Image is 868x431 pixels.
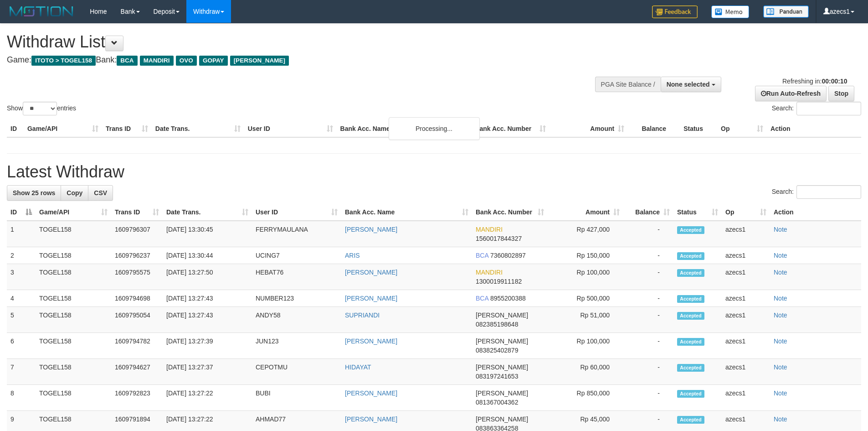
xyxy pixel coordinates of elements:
[772,102,861,115] label: Search:
[476,373,518,380] span: Copy 083197241653 to clipboard
[774,312,787,319] a: Note
[345,252,360,259] a: ARIS
[345,415,397,423] a: [PERSON_NAME]
[476,399,518,406] span: Copy 081367004362 to clipboard
[490,295,526,302] span: Copy 8955200388 to clipboard
[623,385,673,411] td: -
[163,221,252,247] td: [DATE] 13:30:45
[471,120,550,137] th: Bank Acc. Number
[7,163,861,181] h1: Latest Withdraw
[7,247,36,264] td: 2
[341,204,472,221] th: Bank Acc. Name: activate to sort column ascending
[548,307,623,333] td: Rp 51,000
[667,81,710,88] span: None selected
[7,33,570,51] h1: Withdraw List
[490,252,526,259] span: Copy 7360802897 to clipboard
[722,333,770,359] td: azecs1
[476,347,518,354] span: Copy 083825402879 to clipboard
[163,264,252,290] td: [DATE] 13:27:50
[774,389,787,397] a: Note
[7,204,36,221] th: ID: activate to sort column descending
[252,221,341,247] td: FERRYMAULANA
[345,312,380,319] a: SUPRIANDI
[476,235,522,242] span: Copy 1560017844327 to clipboard
[774,269,787,276] a: Note
[345,269,397,276] a: [PERSON_NAME]
[476,252,488,259] span: BCA
[652,5,698,18] img: Feedback.jpg
[770,204,861,221] th: Action
[476,269,503,276] span: MANDIRI
[244,120,337,137] th: User ID
[774,338,787,345] a: Note
[548,247,623,264] td: Rp 150,000
[722,307,770,333] td: azecs1
[550,120,628,137] th: Amount
[230,56,289,66] span: [PERSON_NAME]
[472,204,548,221] th: Bank Acc. Number: activate to sort column ascending
[822,78,847,85] strong: 00:00:10
[476,295,488,302] span: BCA
[252,307,341,333] td: ANDY58
[163,247,252,264] td: [DATE] 13:30:44
[252,247,341,264] td: UCING7
[774,252,787,259] a: Note
[7,221,36,247] td: 1
[476,321,518,328] span: Copy 082385198648 to clipboard
[111,247,163,264] td: 1609796237
[345,389,397,397] a: [PERSON_NAME]
[677,295,704,303] span: Accepted
[782,78,847,85] span: Refreshing in:
[722,247,770,264] td: azecs1
[711,5,750,18] img: Button%20Memo.svg
[476,338,528,345] span: [PERSON_NAME]
[595,77,661,92] div: PGA Site Balance /
[774,363,787,371] a: Note
[548,204,623,221] th: Amount: activate to sort column ascending
[722,221,770,247] td: azecs1
[345,363,371,371] a: HIDAYAT
[722,264,770,290] td: azecs1
[252,204,341,221] th: User ID: activate to sort column ascending
[111,290,163,307] td: 1609794698
[111,264,163,290] td: 1609795575
[7,359,36,385] td: 7
[7,385,36,411] td: 8
[31,56,96,66] span: ITOTO > TOGEL158
[111,307,163,333] td: 1609795054
[36,247,111,264] td: TOGEL158
[673,204,722,221] th: Status: activate to sort column ascending
[680,120,717,137] th: Status
[111,221,163,247] td: 1609796307
[36,264,111,290] td: TOGEL158
[677,416,704,424] span: Accepted
[7,56,570,65] h4: Game: Bank:
[623,290,673,307] td: -
[7,5,76,18] img: MOTION_logo.png
[345,226,397,233] a: [PERSON_NAME]
[677,226,704,234] span: Accepted
[722,290,770,307] td: azecs1
[661,77,721,92] button: None selected
[722,359,770,385] td: azecs1
[36,221,111,247] td: TOGEL158
[828,86,854,101] a: Stop
[796,102,861,115] input: Search:
[61,185,88,201] a: Copy
[774,415,787,423] a: Note
[163,204,252,221] th: Date Trans.: activate to sort column ascending
[548,333,623,359] td: Rp 100,000
[476,278,522,285] span: Copy 1300019911182 to clipboard
[623,359,673,385] td: -
[13,189,55,197] span: Show 25 rows
[7,264,36,290] td: 3
[252,264,341,290] td: HEBAT76
[476,312,528,319] span: [PERSON_NAME]
[345,338,397,345] a: [PERSON_NAME]
[722,385,770,411] td: azecs1
[476,415,528,423] span: [PERSON_NAME]
[163,359,252,385] td: [DATE] 13:27:37
[7,333,36,359] td: 6
[677,390,704,398] span: Accepted
[548,264,623,290] td: Rp 100,000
